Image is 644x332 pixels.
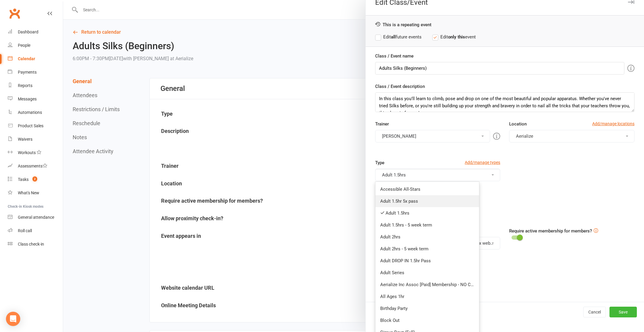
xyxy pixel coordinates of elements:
a: Adult 1.5hrs - 5 week term [375,219,479,231]
div: Dashboard [18,30,38,34]
strong: only this [448,34,465,40]
a: Payments [8,66,63,79]
a: Messages [8,92,63,106]
a: Assessments [8,159,63,173]
div: Open Intercom Messenger [6,312,20,326]
a: Birthday Party [375,302,479,314]
div: Class check-in [18,242,44,246]
a: What's New [8,186,63,200]
label: Class / Event description [375,83,425,90]
a: Roll call [8,224,63,238]
a: Adult 2hrs - 5 week term [375,243,479,255]
a: Product Sales [8,119,63,133]
div: People [18,43,30,48]
label: Edit event [432,33,476,41]
a: Tasks 2 [8,173,63,186]
a: Add/manage locations [592,120,634,127]
div: Product Sales [18,123,43,128]
button: Save [609,307,637,317]
strong: all [391,34,396,40]
a: Workouts [8,146,63,159]
div: Assessments [18,164,47,168]
a: Aerialize Inc Assoc [Paid] Membership - NO CLASSES [375,279,479,291]
a: Class kiosk mode [8,238,63,251]
a: Accessible All-Stars [375,183,479,195]
a: Clubworx [7,6,22,21]
label: Trainer [375,120,389,128]
span: Aerialize [516,134,533,139]
button: Cancel [583,307,606,317]
div: Payments [18,70,37,75]
div: Calendar [18,56,35,61]
a: Adult Series [375,267,479,279]
a: Adult 2hrs [375,231,479,243]
label: Edit future events [375,33,422,41]
div: What's New [18,190,39,195]
div: Reports [18,83,32,88]
span: 2 [32,176,37,181]
label: Location [509,120,527,128]
label: Type [375,159,384,166]
a: People [8,39,63,52]
div: Waivers [18,137,32,142]
label: Class / Event name [375,52,414,60]
div: Workouts [18,150,36,155]
div: Tasks [18,177,29,182]
a: Block Out [375,314,479,326]
input: Enter event name [375,62,624,75]
div: Roll call [18,228,32,233]
a: Automations [8,106,63,119]
a: Add/manage types [465,159,500,166]
div: Automations [18,110,42,115]
div: General attendance [18,215,54,220]
div: Messages [18,97,37,101]
a: Adult 1.5hr 5x pass [375,195,479,207]
a: Calendar [8,52,63,66]
a: Reports [8,79,63,92]
div: This is a repeating event [375,21,634,27]
button: Aerialize [509,130,634,142]
label: Require active membership for members? [509,228,592,234]
a: All Ages 1hr [375,291,479,302]
a: General attendance kiosk mode [8,211,63,224]
button: [PERSON_NAME] [375,130,490,142]
a: Adult 1.5hrs [375,207,479,219]
button: Adult 1.5hrs [375,169,500,181]
a: Waivers [8,133,63,146]
a: Dashboard [8,25,63,39]
a: Adult DROP IN 1.5hr Pass [375,255,479,267]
